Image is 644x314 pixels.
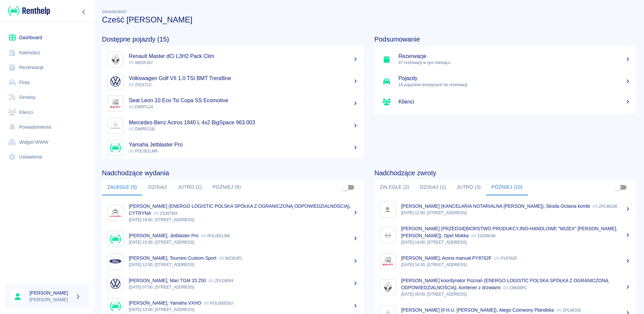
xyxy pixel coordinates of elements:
[129,141,358,148] h5: Yamaha Jetblaster Pro
[401,210,631,216] p: [DATE] 12:00, [STREET_ADDRESS]
[172,179,207,195] button: Jutro (1)
[339,181,352,194] span: Pokaż przypisane tylko do mnie
[401,262,631,268] p: [DATE] 14:30, [STREET_ADDRESS]
[102,137,364,159] a: ImageYamaha Jetblaster Pro POL001LM9
[109,53,122,66] img: Image
[129,284,358,290] p: [DATE] 07:00, [STREET_ADDRESS]
[451,179,486,195] button: Jutro (3)
[401,203,590,209] p: [PERSON_NAME] (KANCELARIA NOTARIALNA [PERSON_NAME]), Skoda Octavia kombi
[102,169,364,177] h4: Nadchodzące wydania
[129,255,216,261] p: [PERSON_NAME], Tourneo Custom Sport
[129,149,157,153] span: POL001LM9
[5,149,89,165] a: Ustawienia
[5,105,89,120] a: Klienci
[398,75,631,82] h5: Pojazdy
[374,272,636,302] a: Image[PERSON_NAME] koordynator Poznań (ENERGO LOGISTIC POLSKA SPÓŁKA Z OGRANICZONĄ ODPOWIEDZIALNO...
[209,278,233,283] p: ZPL09084
[401,226,617,238] p: [PERSON_NAME] (PRZEDSIĘBIORSTWO PRODUKCYJNO-HANDLOWE "WIZEX" [PERSON_NAME], [PERSON_NAME]), Opel ...
[129,300,201,306] p: [PERSON_NAME], Yamaha VXHO
[102,10,126,14] span: Dashboard
[129,262,358,268] p: [DATE] 12:00, [STREET_ADDRESS]
[374,198,636,221] a: Image[PERSON_NAME] (KANCELARIA NOTARIALNA [PERSON_NAME]), Skoda Octavia kombi ZPL96106[DATE] 12:0...
[102,35,364,43] h4: Dostępne pojazdy (15)
[398,60,631,66] p: 47 rezerwacji w tym miesiącu
[556,308,581,313] p: ZPL96335
[5,60,89,75] a: Rezerwacje
[5,120,89,135] a: Powiadomienia
[109,75,122,88] img: Image
[207,179,247,195] button: Później (8)
[398,53,631,60] h5: Rezerwacje
[129,53,358,60] h5: Renault Master dCi L3H2 Pack Clim
[129,239,358,245] p: [DATE] 15:00, [STREET_ADDRESS]
[129,307,358,313] p: [DATE] 13:00, [STREET_ADDRESS]
[401,291,631,297] p: [DATE] 09:00, [STREET_ADDRESS]
[129,127,156,131] span: DWR0118L
[109,97,122,110] img: Image
[398,82,631,88] p: 16 pojazdów dostępnych do rezerwacji
[129,105,153,109] span: DW9TL24
[129,203,351,216] p: [PERSON_NAME] (ENERGO LOGISTIC POLSKA SPÓŁKA Z OGRANICZONĄ ODPOWIEDZIALNOŚCIĄ), CYTRYNA
[30,290,72,296] h6: [PERSON_NAME]
[5,30,89,45] a: Dashboard
[109,119,122,132] img: Image
[374,35,636,43] h4: Podsumowanie
[381,229,394,242] img: Image
[102,179,142,195] button: Zaległe (5)
[109,255,122,268] img: Image
[129,233,199,238] p: [PERSON_NAME], Jetblaster Pro
[381,281,394,294] img: Image
[129,119,358,126] h5: Mercedes-Benz Actros 1840 L 4x2 BigSpace 963.003
[109,141,122,154] img: Image
[415,179,451,195] button: Dzisiaj (1)
[102,70,364,92] a: ImageVolkswagen Golf VII 1.0 TSI BMT Trendline ZS247LC
[5,75,89,90] a: Flota
[381,255,394,268] img: Image
[374,92,636,111] a: Klienci
[102,228,364,250] a: Image[PERSON_NAME], Jetblaster Pro POL001LM9[DATE] 15:00, [STREET_ADDRESS]
[109,206,122,219] img: Image
[129,75,358,82] h5: Volkswagen Golf VII 1.0 TSI BMT Trendline
[219,256,243,261] p: WZ302FL
[5,5,50,16] a: Renthelp logo
[5,45,89,60] a: Kalendarz
[201,234,230,238] p: POL001LM9
[401,307,554,313] p: [PERSON_NAME] (F.H.U. [PERSON_NAME]), Atego Czerwony Plandeka
[102,48,364,70] a: ImageRenault Master dCi L3H2 Pack Clim WE5K187
[129,278,206,283] p: [PERSON_NAME], Man TGM 15.250
[204,301,233,306] p: POL000DSU
[503,286,527,290] p: CB608PC
[401,255,492,261] p: [PERSON_NAME], Arona manual PY8762F
[129,82,152,87] span: ZS247LC
[486,179,528,195] button: Później (10)
[109,277,122,290] img: Image
[129,60,153,65] span: WE5K187
[374,221,636,250] a: Image[PERSON_NAME] (PRZEDSIĘBIORSTWO PRODUKCYJNO-HANDLOWE "WIZEX" [PERSON_NAME], [PERSON_NAME]), ...
[398,99,631,105] h5: Klienci
[374,179,415,195] button: Zaległe (2)
[129,217,358,223] p: [DATE] 19:00, [STREET_ADDRESS]
[30,296,72,303] p: [PERSON_NAME]
[154,211,177,216] p: ZS357MX
[401,239,631,245] p: [DATE] 14:00, [STREET_ADDRESS]
[142,179,172,195] button: Dzisiaj
[102,272,364,295] a: Image[PERSON_NAME], Man TGM 15.250 ZPL09084[DATE] 07:00, [STREET_ADDRESS]
[102,15,636,24] h3: Cześć [PERSON_NAME]
[102,250,364,272] a: Image[PERSON_NAME], Tourneo Custom Sport WZ302FL[DATE] 12:00, [STREET_ADDRESS]
[374,250,636,272] a: Image[PERSON_NAME], Arona manual PY8762F PY8762F[DATE] 14:30, [STREET_ADDRESS]
[5,135,89,150] a: Widget WWW
[109,300,122,313] img: Image
[494,256,517,261] p: PY8762F
[374,169,636,177] h4: Nadchodzące zwroty
[401,278,608,290] p: [PERSON_NAME] koordynator Poznań (ENERGO LOGISTIC POLSKA SPÓŁKA Z OGRANICZONĄ ODPOWIEDZIALNOŚCIĄ)...
[109,233,122,245] img: Image
[374,70,636,92] a: Pojazdy16 pojazdów dostępnych do rezerwacji
[5,90,89,105] a: Serwisy
[102,198,364,228] a: Image[PERSON_NAME] (ENERGO LOGISTIC POLSKA SPÓŁKA Z OGRANICZONĄ ODPOWIEDZIALNOŚCIĄ), CYTRYNA ZS35...
[79,8,89,16] button: Zwiń nawigację
[102,92,364,115] a: ImageSeat Leon 10 Eco Tsi Copa SS Ecomotive DW9TL24
[102,115,364,137] a: ImageMercedes-Benz Actros 1840 L 4x2 BigSpace 963.003 DWR0118L
[593,204,617,209] p: ZPL96106
[8,5,50,16] img: Renthelp logo
[374,48,636,70] a: Rezerwacje47 rezerwacji w tym miesiącu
